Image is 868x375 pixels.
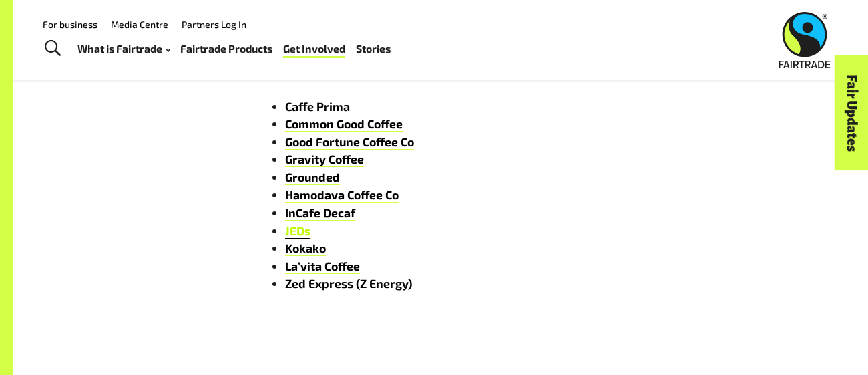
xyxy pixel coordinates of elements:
a: Get Involved [283,39,345,59]
a: La’vita Coffee [285,259,360,274]
a: Fairtrade Products [180,39,272,59]
a: Gravity Coffee [285,152,364,167]
a: Grounded [285,170,340,185]
a: Good Fortune Coffee Co [285,134,414,150]
a: What is Fairtrade [77,39,170,59]
a: Common Good Coffee [285,116,403,132]
a: Media Centre [111,19,168,30]
a: For business [43,19,97,30]
a: Kokako [285,241,326,256]
a: InCafe Decaf [285,205,355,221]
a: Caffe Prima [285,99,350,114]
img: Fairtrade Australia New Zealand logo [779,12,831,68]
a: JEDs [285,223,310,239]
a: Hamodava Coffee Co [285,187,399,203]
a: Stories [356,39,391,59]
a: Zed Express (Z Energy) [285,276,412,291]
a: Partners Log In [182,19,246,30]
a: Toggle Search [36,32,69,66]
